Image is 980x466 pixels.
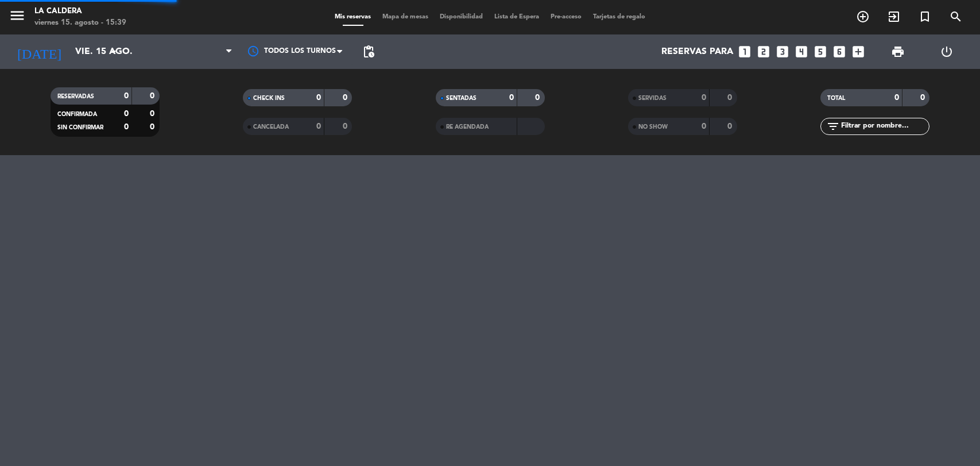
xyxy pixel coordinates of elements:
[920,94,927,102] strong: 0
[737,44,752,59] i: looks_one
[316,122,321,130] strong: 0
[832,44,847,59] i: looks_6
[57,125,103,130] span: SIN CONFIRMAR
[150,110,157,118] strong: 0
[509,94,514,102] strong: 0
[545,14,587,20] span: Pre-acceso
[923,34,971,69] div: LOG OUT
[343,122,350,130] strong: 0
[827,95,845,101] span: TOTAL
[813,44,828,59] i: looks_5
[856,10,870,24] i: add_circle_outline
[34,6,126,17] div: La Caldera
[851,44,866,59] i: add_box
[891,45,905,59] span: print
[775,44,790,59] i: looks_3
[362,45,375,59] span: pending_actions
[9,7,26,24] i: menu
[124,123,129,131] strong: 0
[124,110,129,118] strong: 0
[887,10,901,24] i: exit_to_app
[756,44,771,59] i: looks_two
[661,47,733,57] span: Reservas para
[587,14,651,20] span: Tarjetas de regalo
[34,17,126,29] div: viernes 15. agosto - 15:39
[794,44,809,59] i: looks_4
[918,10,932,24] i: turned_in_not
[9,39,69,64] i: [DATE]
[150,92,157,100] strong: 0
[434,14,489,20] span: Disponibilidad
[253,124,289,130] span: CANCELADA
[949,10,963,24] i: search
[727,122,734,130] strong: 0
[940,45,954,59] i: power_settings_new
[150,123,157,131] strong: 0
[826,120,840,133] i: filter_list
[446,95,477,101] span: SENTADAS
[727,94,734,102] strong: 0
[124,92,129,100] strong: 0
[316,94,321,102] strong: 0
[253,95,285,101] span: CHECK INS
[57,111,97,117] span: CONFIRMADA
[377,14,434,20] span: Mapa de mesas
[446,124,489,130] span: RE AGENDADA
[894,94,899,102] strong: 0
[329,14,377,20] span: Mis reservas
[489,14,545,20] span: Lista de Espera
[57,94,94,99] span: RESERVADAS
[638,95,667,101] span: SERVIDAS
[702,94,706,102] strong: 0
[343,94,350,102] strong: 0
[638,124,668,130] span: NO SHOW
[840,120,929,133] input: Filtrar por nombre...
[107,45,121,59] i: arrow_drop_down
[702,122,706,130] strong: 0
[535,94,542,102] strong: 0
[9,7,26,28] button: menu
